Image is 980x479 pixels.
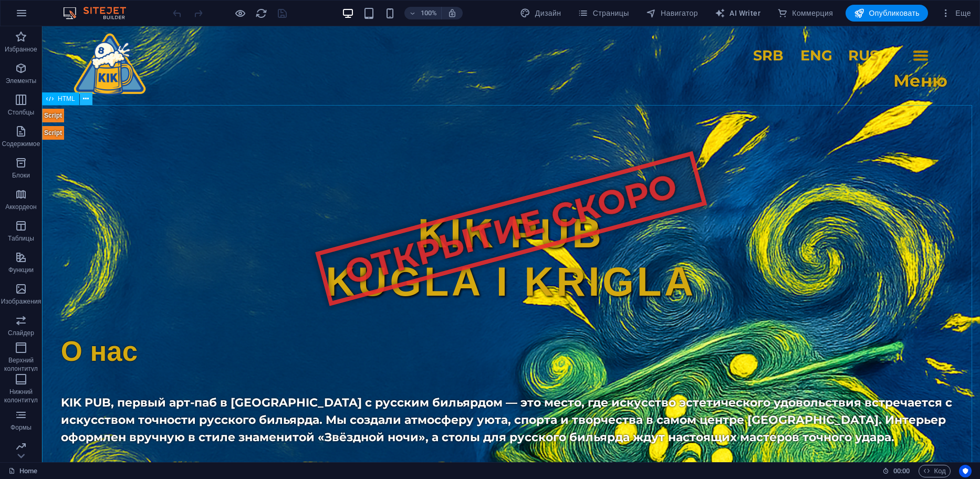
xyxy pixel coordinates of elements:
[936,5,975,22] button: Еще
[8,108,35,117] p: Столбцы
[773,5,837,22] button: Коммерция
[234,7,246,19] button: Нажмите здесь, чтобы выйти из режима предварительного просмотра и продолжить редактирование
[715,8,760,18] span: AI Writer
[711,5,765,22] button: AI Writer
[12,171,30,180] p: Блоки
[255,7,267,19] button: reload
[882,465,910,477] h6: Время сеанса
[520,8,561,18] span: Дизайн
[8,234,34,243] p: Таблицы
[420,7,437,19] h6: 100%
[854,8,920,18] span: Опубликовать
[516,5,565,22] button: Дизайн
[646,8,698,18] span: Навигатор
[273,125,665,280] div: Открытие скоро
[11,423,32,432] p: Формы
[574,5,633,22] button: Страницы
[8,266,34,274] p: Функции
[5,203,37,211] p: Аккордеон
[6,77,36,85] p: Элементы
[255,7,267,19] i: Перезагрузить страницу
[58,96,75,102] span: HTML
[901,467,902,475] span: :
[846,5,928,22] button: Опубликовать
[447,8,457,18] i: При изменении размера уровень масштабирования подстраивается автоматически в соответствии с выбра...
[959,465,972,477] button: Usercentrics
[578,8,629,18] span: Страницы
[893,465,910,477] span: 00 00
[404,7,442,19] button: 100%
[2,140,40,148] p: Содержимое
[516,5,565,22] div: Дизайн (Ctrl+Alt+Y)
[8,329,34,337] p: Слайдер
[8,465,37,477] a: Щелкните для отмены выбора. Дважды щелкните, чтобы открыть Страницы
[919,465,951,477] button: Код
[1,297,41,306] p: Изображения
[60,7,139,19] img: Editor Logo
[941,8,971,18] span: Еще
[5,45,37,54] p: Избранное
[642,5,702,22] button: Навигатор
[923,465,946,477] span: Код
[777,8,833,18] span: Коммерция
